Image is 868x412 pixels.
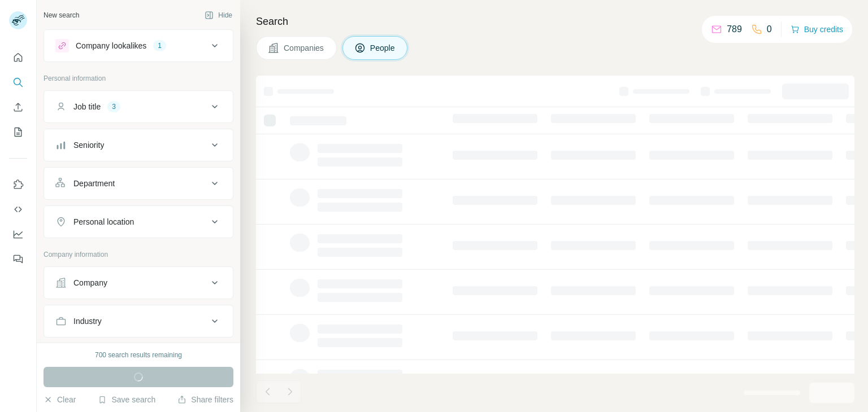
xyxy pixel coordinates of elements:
[44,308,233,335] button: Industry
[284,42,325,54] span: Companies
[107,102,120,112] div: 3
[9,122,27,142] button: My lists
[44,170,233,197] button: Department
[73,139,104,151] div: Seniority
[9,72,27,93] button: Search
[177,394,233,405] button: Share filters
[73,178,115,189] div: Department
[153,41,166,51] div: 1
[44,249,233,260] p: Company information
[44,132,233,159] button: Seniority
[9,47,27,68] button: Quick start
[44,93,233,120] button: Job title3
[9,224,27,244] button: Dashboard
[73,315,102,327] div: Industry
[73,277,107,288] div: Company
[9,97,27,117] button: Enrich CSV
[73,216,134,227] div: Personal location
[256,14,854,29] h4: Search
[44,269,233,296] button: Company
[9,174,27,195] button: Use Surfe on LinkedIn
[44,10,79,20] div: New search
[44,73,233,84] p: Personal information
[44,394,76,405] button: Clear
[98,394,155,405] button: Save search
[73,101,101,112] div: Job title
[9,199,27,220] button: Use Surfe API
[44,32,233,59] button: Company lookalikes1
[767,23,772,36] p: 0
[791,21,843,37] button: Buy credits
[44,208,233,235] button: Personal location
[370,42,396,54] span: People
[197,7,240,24] button: Hide
[76,40,146,51] div: Company lookalikes
[9,249,27,269] button: Feedback
[727,23,742,36] p: 789
[95,350,182,360] div: 700 search results remaining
